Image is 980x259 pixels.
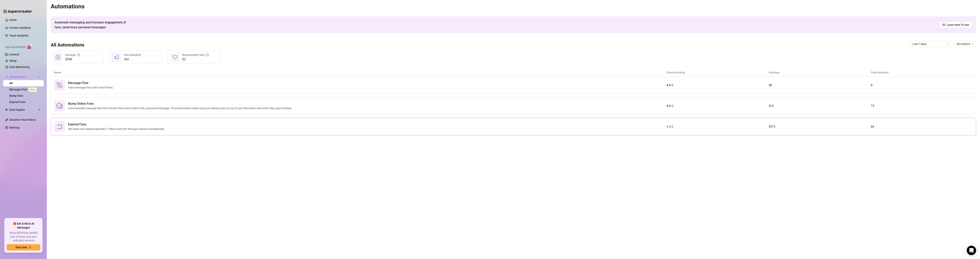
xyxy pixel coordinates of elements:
span: arrow-right [28,246,31,249]
span: Automate messaging and Increase engagement of fans, send more personal messages. [55,20,130,30]
article: 75 [871,104,973,108]
span: calendar [947,43,949,45]
span: All creators [957,41,974,47]
span: info-circle [77,54,80,56]
span: 🎁 Get $100 in AI Messages [7,222,40,230]
span: rollback [56,123,63,130]
button: Earn nowarrow-right [7,244,40,250]
span: Fans Reached [124,53,141,56]
a: Learn How To Use [939,22,972,28]
article: 88 [871,124,973,129]
span: 2 / 2 [669,124,673,129]
span: Automations [9,74,37,80]
span: Win back your expired spenders. Follow every fan that got expired automatically. [68,127,166,131]
span: $598 [65,57,80,62]
span: Chat Copilot [9,107,37,113]
article: Creators using [667,70,769,75]
h2: Automations [51,3,976,10]
span: read [943,23,945,26]
article: Name [54,70,667,75]
a: Discover Viral Videos [9,118,36,121]
article: $0 [769,83,871,88]
a: All [9,82,13,85]
a: Bump Fans [9,94,23,97]
span: Expired Fans [68,122,166,127]
span: Beta [29,88,37,92]
div: Reconnected Fans [182,53,209,57]
span: Auto-message fans with smart flows. [68,85,115,90]
a: Home [9,18,17,21]
span: info-circle [206,54,209,56]
article: $573 [769,124,871,129]
img: Chat Copilot [5,108,8,111]
span: 52 [182,57,209,62]
span: Earn now [16,246,27,249]
img: AI Chatter [27,44,33,50]
span: Message Flow [68,81,115,85]
h3: All Automations [51,42,84,48]
span: dollar [56,55,60,60]
span: Learn How To Use [947,23,969,27]
img: svg%3e [56,82,63,88]
span: 0 / 2 [669,83,673,87]
article: 0 [871,83,973,88]
article: Fans Reached [871,70,973,75]
span: comment [56,103,63,109]
a: Team Analytics [9,34,28,37]
span: Izzy AI Chatter [5,46,25,49]
div: Earnings [65,53,80,57]
span: team [972,43,974,45]
span: Bump Online Fans [68,101,294,106]
div: Open Intercom Messenger [967,246,976,255]
a: Content [9,53,19,56]
span: heart [173,55,177,60]
article: $25 [769,104,871,108]
span: 0 / 2 [669,104,673,108]
a: Setup [9,59,17,62]
a: Expired Fans [9,100,25,104]
a: Chat Monitoring [9,65,29,69]
a: Settings [9,126,20,129]
a: Message FlowBeta [9,88,38,91]
span: thunderbolt [5,75,8,79]
span: Share [PERSON_NAME] with a friend, and earn unlimited rewards [7,231,40,243]
span: Automatically message fans the moment fans come online with a personal message. This automation m... [68,106,294,110]
span: Last 7 days [912,41,949,47]
img: logo-BBDzfeDw.svg [3,9,32,13]
article: Earnings [769,70,871,75]
a: Creator Analytics [9,25,41,31]
span: notification [114,55,119,60]
span: 163 [124,57,141,62]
